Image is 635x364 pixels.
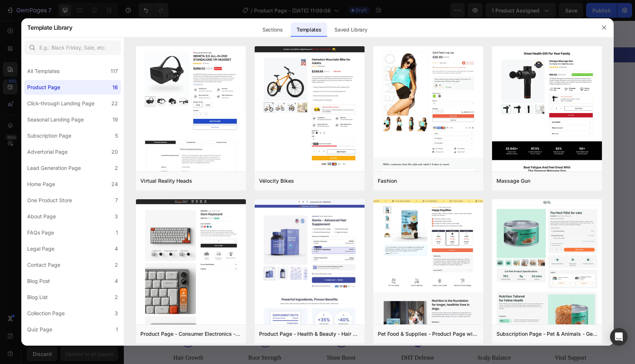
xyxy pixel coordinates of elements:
[203,8,209,15] div: 23
[378,176,397,185] div: Fashion
[140,330,241,338] div: Product Page - Consumer Electronics - Keyboard
[27,131,71,140] div: Subscription Page
[203,15,209,18] p: HRS
[115,244,118,253] div: 4
[27,18,72,37] h2: Template Library
[115,293,118,302] div: 2
[115,196,118,205] div: 7
[115,131,118,140] div: 5
[140,176,192,185] div: Virtual Reality Heads
[241,15,247,18] p: SEC
[112,115,118,124] div: 19
[265,305,323,327] img: gempages_432750572815254551-b2e6ee29-e92b-4391-a15d-03150b11cd93.png
[27,293,48,302] div: Blog List
[27,325,52,334] div: Quiz Page
[116,325,118,334] div: 1
[222,8,228,15] div: 17
[27,261,60,269] div: Contact Page
[341,305,400,327] img: gempages_432750572815254551-35b5a58b-b921-4796-96df-93f483778297.png
[35,305,94,327] img: gempages_432750572815254551-14099c26-5724-46ad-9d5b-23218519cebb.png
[27,212,56,221] div: About Page
[27,164,81,172] div: Lead Generation Page
[27,115,84,124] div: Seasonal Landing Page
[111,99,118,108] div: 22
[36,89,476,108] p: Powered by [MEDICAL_DATA], [MEDICAL_DATA], E & B12 — working together to nourish hair from within...
[115,212,118,221] div: 3
[115,277,118,285] div: 4
[112,334,170,341] p: Root Strength
[36,334,93,341] p: Hair Growth
[378,330,479,338] div: Pet Food & Supplies - Product Page with Bundle
[27,83,60,92] div: Product Page
[27,309,65,318] div: Collection Page
[418,334,476,341] p: Vital Support
[496,330,598,338] div: Subscription Page - Pet & Animals - Gem Cat Food - Style 4
[256,22,288,37] div: Sections
[259,10,476,17] p: Limited time:30% OFF + FREESHIPPING
[116,228,118,237] div: 1
[112,305,171,327] img: gempages_432750572815254551-3f999a7f-4d72-402d-818e-a22612c7a8db.png
[115,261,118,269] div: 2
[27,244,54,253] div: Legal Page
[146,127,366,287] img: gempages_432750572815254551-e2759727-90a7-4381-8259-70109d9e2fcf.png
[417,305,476,327] img: gempages_432750572815254551-87cbeb3c-63e4-4098-b54a-d6645a8dac53.png
[329,22,373,37] div: Saved Library
[24,40,121,55] input: E.g.: Black Friday, Sale, etc.
[241,8,247,15] div: 36
[189,334,246,341] p: Shine Boost
[111,67,118,76] div: 117
[111,180,118,189] div: 24
[27,180,55,189] div: Home Page
[291,22,327,37] div: Templates
[115,309,118,318] div: 3
[265,334,323,341] p: DHT Defense
[188,305,247,327] img: gempages_432750572815254551-d40725b8-5537-4bee-a604-0b131aaf009c.png
[259,176,294,185] div: Vélocity Bikes
[27,148,68,156] div: Advertorial Page
[27,277,50,285] div: Blog Post
[1,30,510,38] p: 🎁 LIMITED TIME - HAIR DAY SALE 🎁
[115,164,118,172] div: 2
[496,176,530,185] div: Massage Gun
[112,83,118,92] div: 16
[35,62,476,83] h2: Vitamin Power for Your Hair
[610,328,628,346] div: Open Intercom Messenger
[27,99,94,108] div: Click-through Landing Page
[27,228,54,237] div: FAQs Page
[342,334,399,341] p: Scalp Balance
[27,67,60,76] div: All Templates
[111,148,118,156] div: 20
[373,46,483,355] img: fashion.png
[222,15,228,18] p: MIN
[27,196,72,205] div: One Product Store
[259,330,360,338] div: Product Page - Health & Beauty - Hair Supplement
